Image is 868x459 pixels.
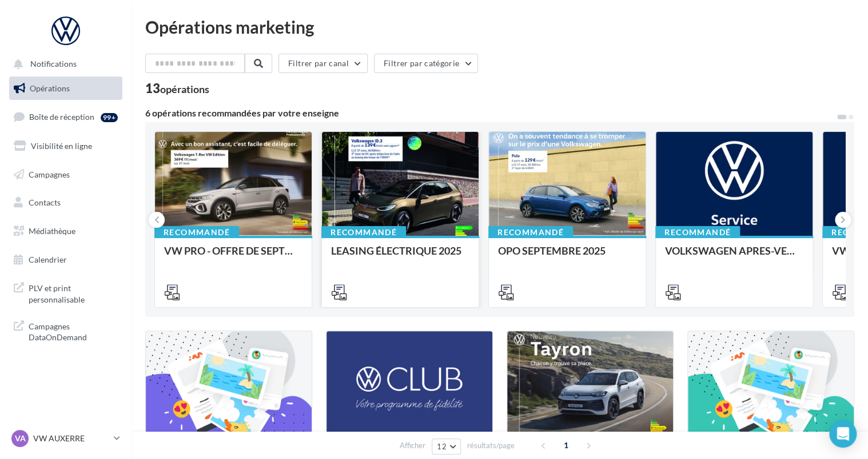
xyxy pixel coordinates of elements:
[321,226,406,239] div: Recommandé
[7,134,125,158] a: Visibilité en ligne
[278,54,368,73] button: Filtrer par canal
[154,226,239,239] div: Recommandé
[331,245,469,268] div: LEASING ÉLECTRIQUE 2025
[33,433,109,444] p: VW AUXERRE
[164,245,302,268] div: VW PRO - OFFRE DE SEPTEMBRE 25
[29,280,118,305] span: PLV et print personnalisable
[7,314,125,348] a: Campagnes DataOnDemand
[29,169,70,179] span: Campagnes
[557,436,575,454] span: 1
[498,245,636,268] div: OPO SEPTEMBRE 2025
[467,440,515,451] span: résultats/page
[145,18,854,35] div: Opérations marketing
[101,113,118,122] div: 99+
[437,442,447,451] span: 12
[30,83,70,93] span: Opérations
[432,438,461,454] button: 12
[7,104,125,129] a: Boîte de réception99+
[665,245,803,268] div: VOLKSWAGEN APRES-VENTE
[374,54,478,73] button: Filtrer par catégorie
[145,108,836,118] div: 6 opérations recommandées par votre enseigne
[29,319,118,343] span: Campagnes DataOnDemand
[9,428,122,449] a: VA VW AUXERRE
[145,82,209,95] div: 13
[7,76,125,100] a: Opérations
[160,84,209,94] div: opérations
[655,226,740,239] div: Recommandé
[829,420,857,448] div: Open Intercom Messenger
[7,276,125,309] a: PLV et print personnalisable
[7,248,125,272] a: Calendrier
[31,141,92,151] span: Visibilité en ligne
[7,163,125,187] a: Campagnes
[29,255,67,264] span: Calendrier
[29,198,61,207] span: Contacts
[7,191,125,215] a: Contacts
[7,219,125,243] a: Médiathèque
[29,112,94,122] span: Boîte de réception
[15,433,26,444] span: VA
[400,440,425,451] span: Afficher
[30,59,77,69] span: Notifications
[29,226,75,236] span: Médiathèque
[488,226,573,239] div: Recommandé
